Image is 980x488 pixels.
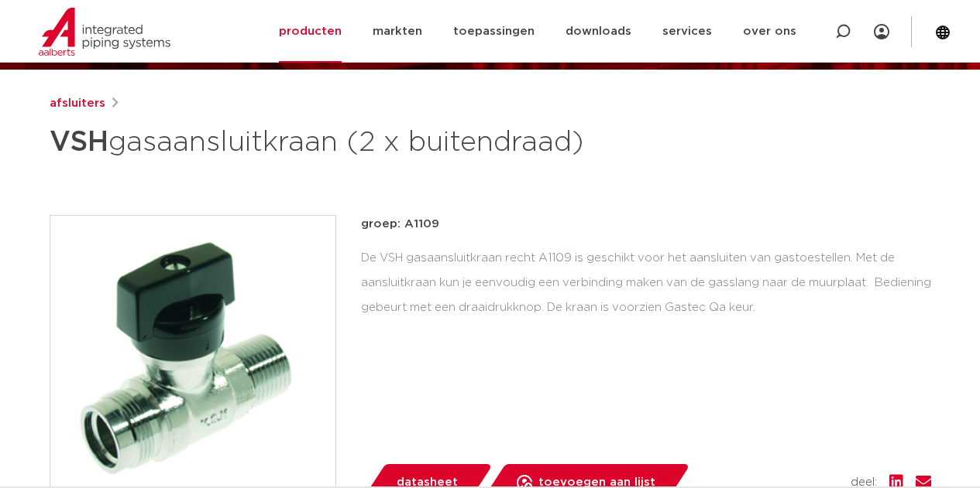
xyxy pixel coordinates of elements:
strong: VSH [50,128,108,156]
h1: gasaansluitkraan (2 x buitendraad) [50,119,631,166]
div: De VSH gasaansluitkraan recht A1109 is geschikt voor het aansluiten van gastoestellen. Met de aan... [361,246,931,320]
p: groep: A1109 [361,215,931,234]
a: afsluiters [50,94,105,113]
